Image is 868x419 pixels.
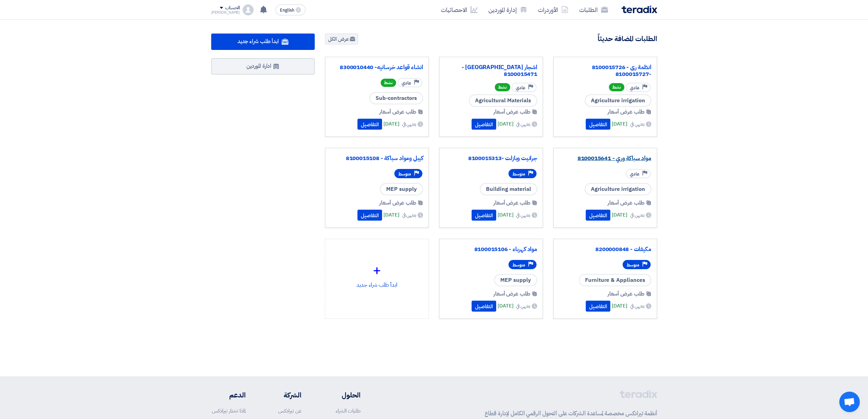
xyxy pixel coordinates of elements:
a: مواد سباكة وري - 8100015641 [559,155,651,162]
span: Agricultural Materials [469,94,537,107]
a: لماذا تختار تيرادكس [212,407,246,415]
button: التفاصيل [586,210,610,221]
a: ادارة الموردين [211,58,315,75]
span: Agriculture irrigation [585,183,651,195]
a: Open chat [839,392,860,412]
div: ابدأ طلب شراء جديد [331,245,423,305]
span: طلب عرض أسعار [608,108,645,116]
span: عادي [402,80,411,86]
a: إدارة الموردين [483,2,532,18]
span: [DATE] [498,211,513,219]
button: التفاصيل [586,119,610,130]
img: Teradix logo [622,5,657,13]
a: طلبات الشراء [336,407,361,415]
span: MEP supply [494,274,537,286]
img: profile_test.png [243,4,254,15]
a: الأوردرات [532,2,574,18]
button: English [275,4,306,15]
a: كيبل ومواد سباكة - 8100015108 [331,155,423,162]
span: نشط [381,79,396,87]
span: [DATE] [498,302,513,310]
span: ينتهي في [516,302,530,310]
span: ابدأ طلب شراء جديد [238,37,279,45]
a: عرض الكل [325,34,358,44]
span: نشط [609,83,624,91]
span: متوسط [627,262,639,268]
span: [DATE] [612,302,627,310]
span: ينتهي في [630,120,644,128]
span: طلب عرض أسعار [493,199,530,207]
a: انشاء قواعد خرسانيه- 8300010440 [331,64,423,71]
span: [DATE] [383,120,399,128]
span: Building material [480,183,537,195]
div: + [331,260,423,281]
a: الاحصائيات [435,2,483,18]
button: التفاصيل [472,119,496,130]
span: طلب عرض أسعار [379,199,416,207]
a: انظمة رى - 8100015726 -8100015727 [559,64,651,78]
span: متوسط [398,171,411,177]
span: [DATE] [612,211,627,219]
span: ينتهي في [630,211,644,219]
span: عادي [516,84,525,91]
span: ينتهي في [402,120,416,128]
span: متوسط [513,262,525,268]
span: طلب عرض أسعار [493,108,530,116]
span: عادي [630,171,639,177]
li: الشركة [266,390,301,400]
span: [DATE] [383,211,399,219]
button: التفاصيل [472,301,496,312]
button: التفاصيل [357,119,382,130]
a: الطلبات [574,2,613,18]
span: [DATE] [612,120,627,128]
span: Furniture & Appliances [579,274,651,286]
span: [DATE] [498,120,513,128]
a: مكيفات - 8200000848 [559,246,651,253]
button: التفاصيل [357,210,382,221]
a: اشجار [GEOGRAPHIC_DATA] - 8100015471 [445,64,537,78]
div: [PERSON_NAME] [211,11,240,14]
a: عن تيرادكس [278,407,301,415]
div: الحساب [225,5,240,11]
span: طلب عرض أسعار [608,290,645,298]
li: الحلول [322,390,361,400]
button: التفاصيل [586,301,610,312]
span: متوسط [513,171,525,177]
li: الدعم [211,390,246,400]
span: ينتهي في [516,211,530,219]
span: ينتهي في [630,302,644,310]
a: جرانيت وبازلت -8100015313 [445,155,537,162]
h4: الطلبات المضافة حديثاً [598,34,657,43]
span: طلب عرض أسعار [608,199,645,207]
span: طلب عرض أسعار [379,108,416,116]
span: Sub-contractors [369,92,423,104]
span: طلب عرض أسعار [493,290,530,298]
span: Agriculture irrigation [585,94,651,107]
span: عادي [630,84,639,91]
span: ينتهي في [402,211,416,219]
span: MEP supply [380,183,423,195]
span: ينتهي في [516,120,530,128]
button: التفاصيل [472,210,496,221]
span: English [280,8,294,13]
span: نشط [495,83,510,91]
a: مواد كهرباء - 8100015106 [445,246,537,253]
